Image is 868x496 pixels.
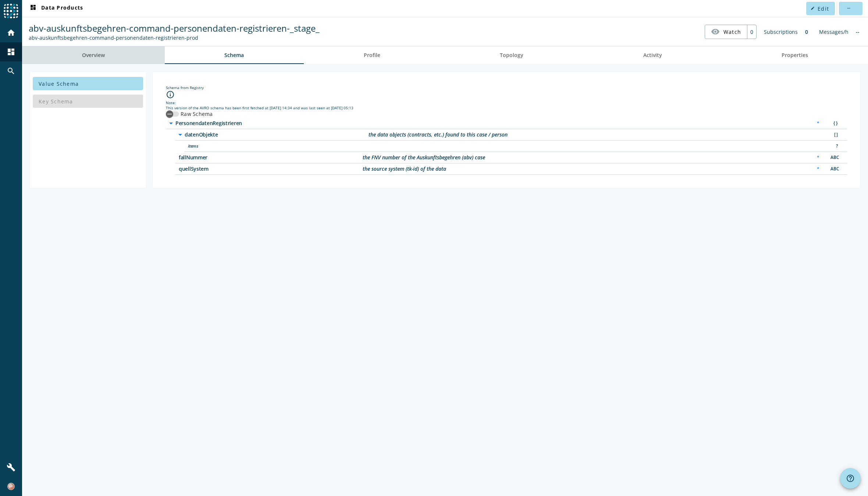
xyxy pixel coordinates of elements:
[364,53,380,58] span: Profile
[705,25,747,38] button: Watch
[166,105,847,110] div: This version of the AVRO schema has been first fetched at [DATE] 14:34 and was last seen at [DATE...
[813,154,823,162] div: Required
[818,5,829,12] span: Edit
[7,483,15,490] img: 2a39b1f1954298a202664943a28bc09b
[179,166,363,171] span: /quellSystem
[33,77,143,90] button: Value Schema
[82,53,105,58] span: Overview
[801,25,812,39] div: 0
[224,53,244,58] span: Schema
[166,85,847,90] div: Schema from Registry
[7,67,15,75] mat-icon: search
[363,155,485,160] div: Description
[29,34,320,41] div: Kafka Topic: abv-auskunftsbegehren-command-personendaten-registrieren-prod
[827,165,842,173] div: String
[811,6,815,10] mat-icon: edit
[813,165,823,173] div: Required
[167,119,175,128] i: arrow_drop_down
[815,25,852,39] div: Messages/h
[175,121,359,126] span: /
[369,132,508,137] div: Description
[760,25,801,39] div: Subscriptions
[7,28,15,37] mat-icon: home
[7,463,15,472] mat-icon: build
[29,4,83,13] span: Data Products
[188,144,372,149] span: /datenObjekte/items
[747,25,756,39] div: 0
[813,120,823,127] div: Required
[363,166,446,171] div: Description
[166,90,175,99] i: info_outline
[26,2,86,15] button: Data Products
[179,110,213,118] label: Raw Schema
[806,2,835,15] button: Edit
[846,6,850,10] mat-icon: more_horiz
[723,25,741,38] span: Watch
[827,120,842,127] div: Object
[4,4,18,18] img: spoud-logo.svg
[846,474,855,483] mat-icon: help_outline
[29,4,38,13] mat-icon: dashboard
[185,132,369,137] span: /datenObjekte
[643,53,662,58] span: Activity
[500,53,523,58] span: Topology
[852,25,863,39] div: No information
[166,100,847,105] div: Note:
[7,47,15,56] mat-icon: dashboard
[39,80,79,87] span: Value Schema
[827,154,842,162] div: String
[782,53,808,58] span: Properties
[827,142,842,150] div: Unknown
[827,131,842,139] div: Array
[711,27,720,36] mat-icon: visibility
[29,22,320,34] span: abv-auskunftsbegehren-command-personendaten-registrieren-_stage_
[176,130,185,139] i: arrow_drop_down
[179,155,363,160] span: /fallNummer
